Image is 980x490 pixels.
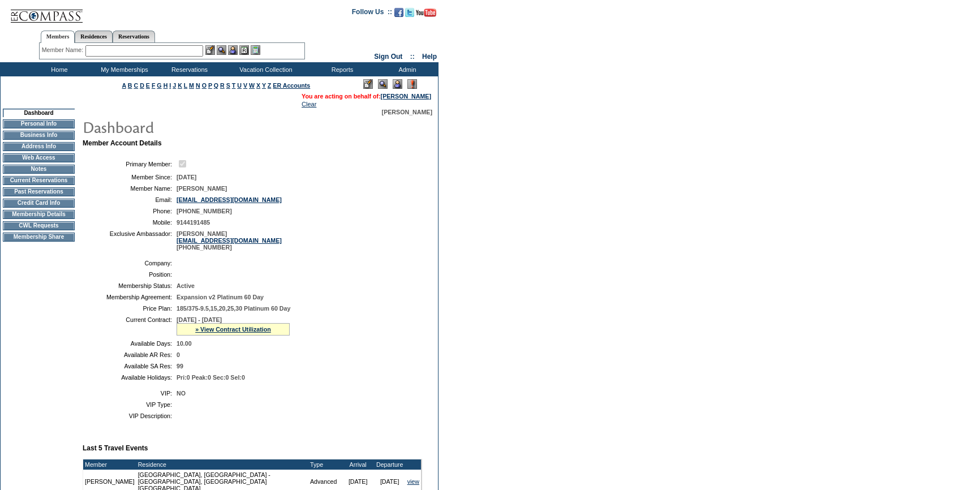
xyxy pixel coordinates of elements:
[25,62,91,76] td: Home
[3,165,75,174] td: Notes
[374,53,402,61] a: Sign Out
[3,221,75,230] td: CWL Requests
[381,93,431,100] a: [PERSON_NAME]
[416,11,436,18] a: Subscribe to our YouTube Channel
[382,109,432,115] span: [PERSON_NAME]
[87,305,172,312] td: Price Plan:
[405,8,414,17] img: Follow us on Twitter
[422,53,437,61] a: Help
[407,79,417,89] img: Log Concern/Member Elevation
[87,219,172,226] td: Mobile:
[239,45,249,55] img: Reservations
[87,230,172,251] td: Exclusive Ambassador:
[237,82,242,89] a: U
[87,351,172,358] td: Available AR Res:
[136,459,308,470] td: Residence
[178,82,182,89] a: K
[373,62,439,76] td: Admin
[177,282,195,289] span: Active
[217,45,226,55] img: View
[256,82,260,89] a: X
[177,390,186,397] span: NO
[157,82,161,89] a: G
[342,459,374,470] td: Arrival
[228,45,238,55] img: Impersonate
[83,444,148,452] b: Last 5 Travel Events
[87,340,172,347] td: Available Days:
[393,79,402,89] img: Impersonate
[177,351,180,358] span: 0
[128,82,132,89] a: B
[41,31,75,43] a: Members
[87,174,172,180] td: Member Since:
[3,119,75,128] td: Personal Info
[177,230,282,251] span: [PERSON_NAME] [PHONE_NUMBER]
[177,305,290,312] span: 185/375-9.5,15,20,25,30 Platinum 60 Day
[262,82,266,89] a: Y
[302,101,316,108] a: Clear
[177,185,227,192] span: [PERSON_NAME]
[189,82,194,89] a: M
[156,62,221,76] td: Reservations
[378,79,388,89] img: View Mode
[273,82,310,89] a: ER Accounts
[113,31,155,42] a: Reservations
[220,82,225,89] a: R
[208,82,212,89] a: P
[177,174,196,180] span: [DATE]
[3,109,75,117] td: Dashboard
[82,115,308,138] img: pgTtlDashboard.gif
[251,45,260,55] img: b_calculator.gif
[87,294,172,300] td: Membership Agreement:
[374,459,406,470] td: Departure
[177,294,264,300] span: Expansion v2 Platinum 60 Day
[173,82,176,89] a: J
[75,31,113,42] a: Residences
[177,316,222,323] span: [DATE] - [DATE]
[87,208,172,214] td: Phone:
[3,131,75,140] td: Business Info
[177,340,192,347] span: 10.00
[243,82,247,89] a: V
[83,459,136,470] td: Member
[146,82,150,89] a: E
[3,233,75,242] td: Membership Share
[140,82,144,89] a: D
[268,82,272,89] a: Z
[184,82,187,89] a: L
[177,208,232,214] span: [PHONE_NUMBER]
[87,260,172,267] td: Company:
[134,82,138,89] a: C
[363,79,373,89] img: Edit Mode
[169,82,171,89] a: I
[195,326,271,333] a: » View Contract Utilization
[87,363,172,369] td: Available SA Res:
[87,282,172,289] td: Membership Status:
[407,478,419,485] a: view
[226,82,230,89] a: S
[394,11,403,18] a: Become our fan on Facebook
[83,139,162,147] b: Member Account Details
[3,153,75,162] td: Web Access
[177,374,245,381] span: Pri:0 Peak:0 Sec:0 Sel:0
[87,185,172,192] td: Member Name:
[221,62,308,76] td: Vacation Collection
[152,82,156,89] a: F
[3,176,75,185] td: Current Reservations
[205,45,215,55] img: b_edit.gif
[87,390,172,397] td: VIP:
[87,196,172,203] td: Email:
[202,82,207,89] a: O
[3,210,75,219] td: Membership Details
[87,401,172,408] td: VIP Type:
[196,82,200,89] a: N
[87,374,172,381] td: Available Holidays:
[302,93,431,100] span: You are acting on behalf of:
[3,142,75,151] td: Address Info
[308,459,342,470] td: Type
[122,82,126,89] a: A
[352,7,392,20] td: Follow Us ::
[91,62,156,76] td: My Memberships
[177,237,282,244] a: [EMAIL_ADDRESS][DOMAIN_NAME]
[177,363,183,369] span: 99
